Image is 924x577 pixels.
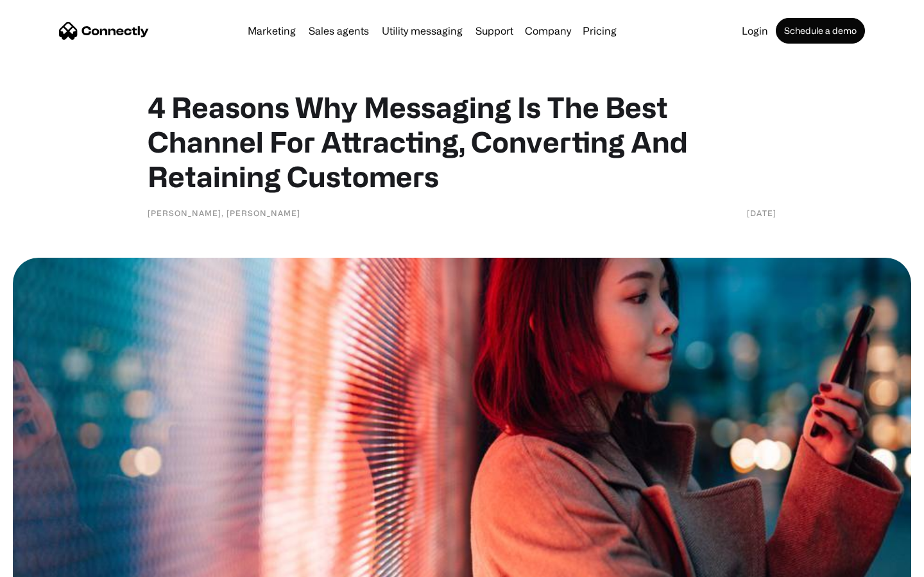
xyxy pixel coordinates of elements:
div: [PERSON_NAME], [PERSON_NAME] [148,206,300,219]
div: Company [525,22,571,40]
a: Schedule a demo [776,18,865,44]
a: Support [470,26,518,36]
a: Utility messaging [377,26,468,36]
div: [DATE] [747,206,776,219]
a: Login [737,26,773,36]
aside: Language selected: English [13,555,77,573]
ul: Language list [26,555,77,573]
a: Sales agents [304,26,374,36]
a: Marketing [243,26,301,36]
h1: 4 Reasons Why Messaging Is The Best Channel For Attracting, Converting And Retaining Customers [148,90,776,194]
a: Pricing [577,26,622,36]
